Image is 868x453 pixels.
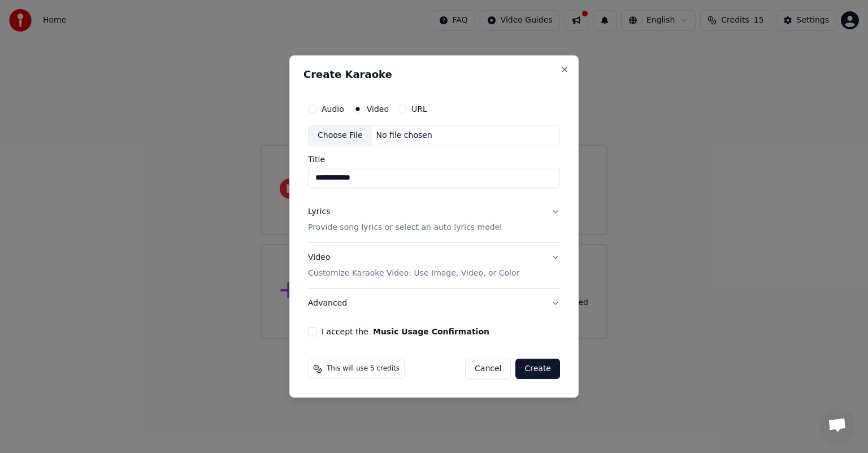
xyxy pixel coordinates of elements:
[322,105,344,113] label: Audio
[411,105,427,113] label: URL
[372,130,437,141] div: No file chosen
[308,222,502,233] p: Provide song lyrics or select an auto lyrics model
[465,359,511,379] button: Cancel
[308,197,560,242] button: LyricsProvide song lyrics or select an auto lyrics model
[309,125,372,146] div: Choose File
[322,328,489,336] label: I accept the
[308,243,560,288] button: VideoCustomize Karaoke Video: Use Image, Video, or Color
[308,268,519,279] p: Customize Karaoke Video: Use Image, Video, or Color
[373,328,489,336] button: I accept the
[308,289,560,318] button: Advanced
[308,206,330,217] div: Lyrics
[308,252,519,279] div: Video
[308,155,560,163] label: Title
[303,69,565,80] h2: Create Karaoke
[327,364,400,373] span: This will use 5 credits
[367,105,389,113] label: Video
[515,359,560,379] button: Create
